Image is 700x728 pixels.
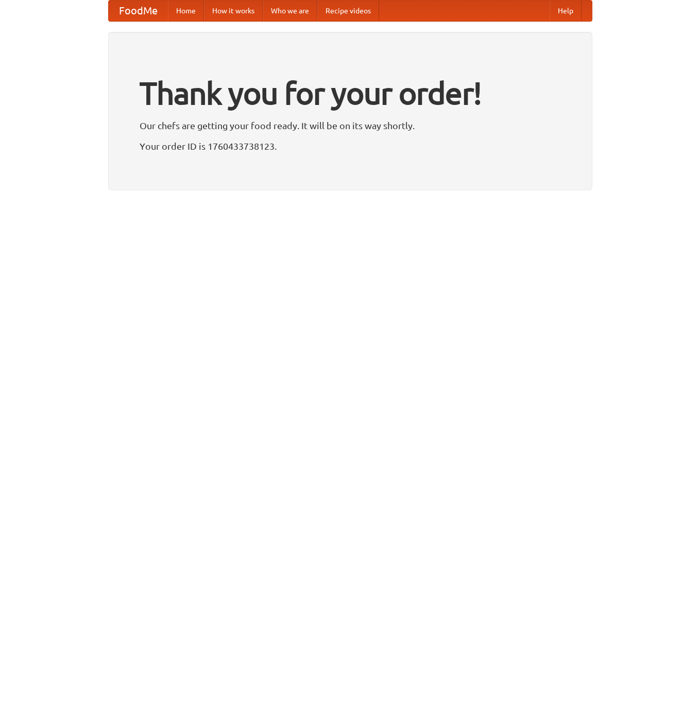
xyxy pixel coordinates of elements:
a: How it works [204,1,263,21]
a: Who we are [263,1,317,21]
a: Home [168,1,204,21]
a: Recipe videos [317,1,379,21]
a: Help [550,1,582,21]
p: Your order ID is 1760433738123. [140,138,561,154]
a: FoodMe [109,1,168,21]
h1: Thank you for your order! [140,68,561,118]
p: Our chefs are getting your food ready. It will be on its way shortly. [140,118,561,133]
